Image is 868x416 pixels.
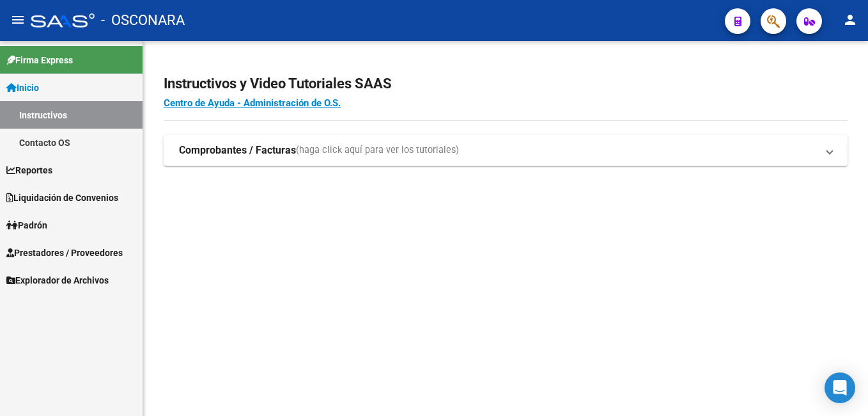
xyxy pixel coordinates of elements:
[6,81,39,95] span: Inicio
[164,135,848,166] mat-expansion-panel-header: Comprobantes / Facturas(haga click aquí para ver los tutoriales)
[164,97,341,109] a: Centro de Ayuda - Administración de O.S.
[842,12,858,28] mat-icon: person
[179,143,296,157] strong: Comprobantes / Facturas
[6,273,109,287] span: Explorador de Archivos
[825,372,855,403] div: Open Intercom Messenger
[296,143,459,157] span: (haga click aquí para ver los tutoriales)
[6,53,73,67] span: Firma Express
[6,246,123,260] span: Prestadores / Proveedores
[6,218,47,232] span: Padrón
[6,163,52,177] span: Reportes
[101,6,185,35] span: - OSCONARA
[164,72,848,96] h2: Instructivos y Video Tutoriales SAAS
[10,12,26,28] mat-icon: menu
[6,191,118,205] span: Liquidación de Convenios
